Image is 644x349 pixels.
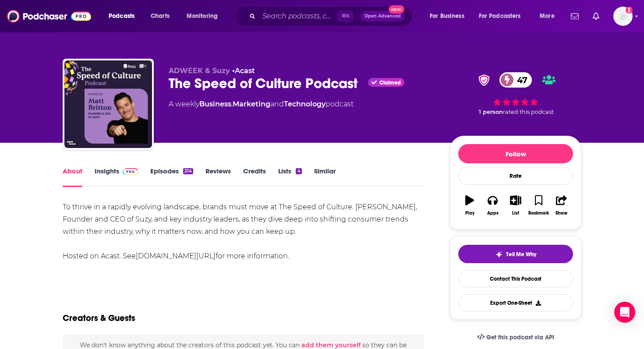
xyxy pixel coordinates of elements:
[389,5,404,14] span: New
[458,190,481,221] button: Play
[123,168,138,175] img: Podchaser Pro
[534,9,566,23] button: open menu
[512,211,519,216] div: List
[183,168,193,174] div: 214
[63,201,424,262] div: To thrive in a rapidly evolving landscape, brands must move at The Speed of Culture. [PERSON_NAME...
[243,6,421,26] div: Search podcasts, credits, & more...
[233,100,270,108] a: Marketing
[379,81,401,85] span: Claimed
[424,9,475,23] button: open menu
[270,100,284,108] span: and
[314,167,336,187] a: Similar
[479,109,503,115] span: 1 person
[613,7,633,26] span: Logged in as danikarchmer
[278,167,301,187] a: Lists4
[187,10,218,22] span: Monitoring
[169,99,354,109] div: A weekly podcast
[550,190,573,221] button: Share
[486,334,554,341] span: Get this podcast via API
[589,9,603,24] a: Show notifications dropdown
[465,211,474,216] div: Play
[205,167,231,187] a: Reviews
[613,7,633,26] button: Show profile menu
[503,109,554,115] span: rated this podcast
[243,167,266,187] a: Credits
[614,302,635,323] div: Open Intercom Messenger
[337,11,354,22] span: ⌘ K
[364,14,401,18] span: Open Advanced
[495,251,502,258] img: tell me why sparkle
[508,72,532,88] span: 47
[499,72,532,88] a: 47
[145,9,175,23] a: Charts
[64,60,152,148] img: The Speed of Culture Podcast
[430,10,464,22] span: For Business
[458,144,573,163] button: Follow
[506,251,536,258] span: Tell Me Why
[109,10,134,22] span: Podcasts
[481,190,504,221] button: Apps
[476,74,492,86] img: verified Badge
[231,100,233,108] span: ,
[199,100,231,108] a: Business
[361,11,405,21] button: Open AdvancedNew
[479,10,521,22] span: For Podcasters
[232,67,255,75] span: •
[151,10,170,22] span: Charts
[150,167,193,187] a: Episodes214
[284,100,326,108] a: Technology
[63,167,82,187] a: About
[458,167,573,185] div: Rate
[180,9,229,23] button: open menu
[473,9,534,23] button: open menu
[259,9,337,23] input: Search podcasts, credits, & more...
[95,167,138,187] a: InsightsPodchaser Pro
[301,342,361,349] button: add them yourself
[235,67,255,75] a: Acast
[567,9,582,24] a: Show notifications dropdown
[458,270,573,287] a: Contact This Podcast
[169,67,230,75] span: ADWEEK & Suzy
[458,245,573,263] button: tell me why sparkleTell Me Why
[63,313,135,324] h2: Creators & Guests
[136,252,216,260] a: [DOMAIN_NAME][URL]
[540,10,555,22] span: More
[458,294,573,311] button: Export One-Sheet
[470,327,561,348] a: Get this podcast via API
[296,168,301,174] div: 4
[613,7,633,26] img: User Profile
[450,67,581,121] div: verified Badge47 1 personrated this podcast
[7,8,91,25] img: Podchaser - Follow, Share and Rate Podcasts
[556,211,567,216] div: Share
[626,7,633,14] svg: Add a profile image
[487,211,499,216] div: Apps
[504,190,527,221] button: List
[103,9,146,23] button: open menu
[527,190,550,221] button: Bookmark
[528,211,549,216] div: Bookmark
